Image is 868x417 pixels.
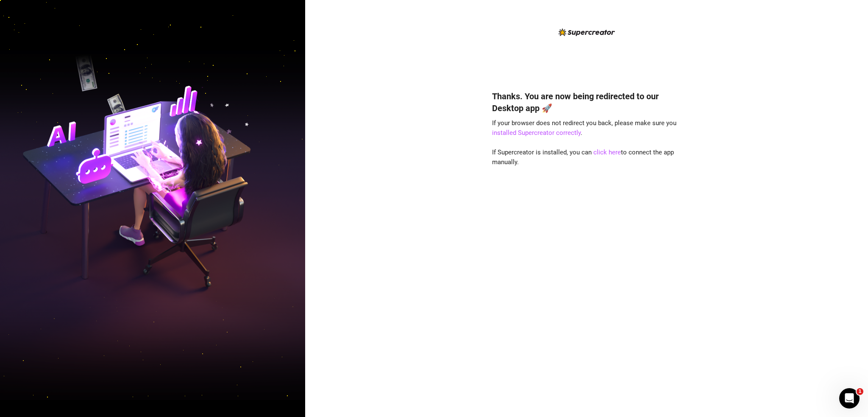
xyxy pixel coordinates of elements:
iframe: Intercom live chat [839,388,860,409]
img: logo-BBDzfeDw.svg [559,28,615,36]
span: 1 [857,388,863,395]
span: If your browser does not redirect you back, please make sure you . [492,119,676,137]
h4: Thanks. You are now being redirected to our Desktop app 🚀 [492,90,681,114]
a: installed Supercreator correctly [492,129,581,137]
span: If Supercreator is installed, you can to connect the app manually. [492,148,674,166]
a: click here [593,148,621,156]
